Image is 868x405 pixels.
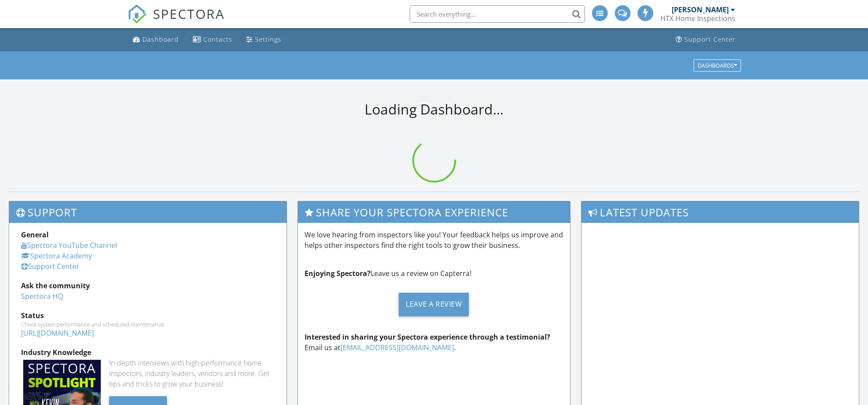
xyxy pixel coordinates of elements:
a: Spectora Academy [21,251,92,261]
div: Contacts [203,35,232,43]
div: In-depth interviews with high-performance home inspectors, industry leaders, vendors and more. Ge... [109,358,275,389]
a: Settings [243,32,285,48]
a: Dashboard [129,32,182,48]
a: Contacts [189,32,236,48]
p: Leave us a review on Capterra! [305,268,563,279]
button: Dashboards [694,59,741,72]
div: Leave a Review [399,293,469,316]
div: Dashboards [698,62,737,68]
div: HTX Home Inspections [660,14,735,23]
div: Industry Knowledge [21,347,275,358]
p: Email us at . [305,332,563,353]
div: Ask the community [21,280,275,291]
a: Spectora HQ [21,291,63,301]
a: Support Center [21,262,79,271]
div: Support Center [684,35,736,43]
img: The Best Home Inspection Software - Spectora [128,4,147,24]
div: Check system performance and scheduled maintenance. [21,321,275,328]
div: Settings [255,35,281,43]
a: SPECTORA [128,12,225,30]
h3: Share Your Spectora Experience [298,201,570,223]
input: Search everything... [410,5,585,23]
div: Dashboard [142,35,179,43]
div: [PERSON_NAME] [672,5,729,14]
a: Support Center [672,32,739,48]
p: We love hearing from inspectors like you! Your feedback helps us improve and helps other inspecto... [305,229,563,251]
strong: Interested in sharing your Spectora experience through a testimonial? [305,332,550,342]
a: Leave a Review [305,286,563,323]
div: Status [21,310,275,321]
strong: General [21,230,49,240]
a: [EMAIL_ADDRESS][DOMAIN_NAME] [340,343,454,352]
a: [URL][DOMAIN_NAME] [21,328,94,338]
h3: Support [9,201,287,223]
h3: Latest Updates [581,201,859,223]
a: Spectora YouTube Channel [21,240,117,250]
strong: Enjoying Spectora? [305,269,371,278]
span: SPECTORA [153,4,225,23]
